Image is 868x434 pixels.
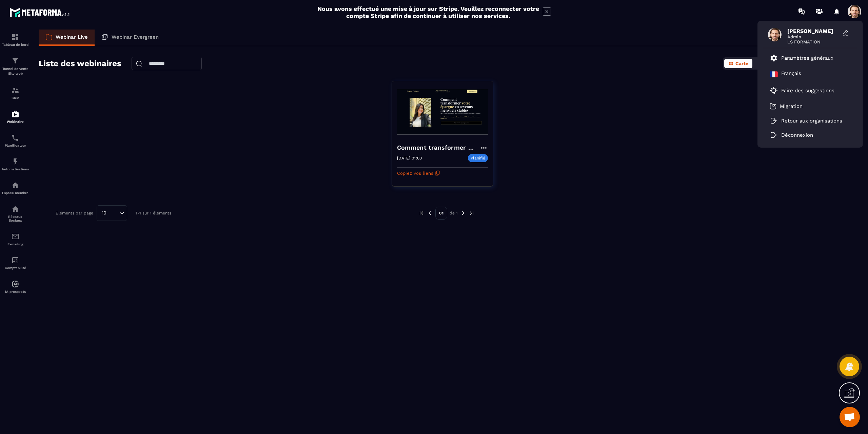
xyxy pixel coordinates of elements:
p: Réseaux Sociaux [2,215,29,222]
img: prev [427,210,433,216]
img: accountant [11,256,19,264]
a: formationformationCRM [2,81,29,105]
a: Retour aux organisations [770,118,842,124]
a: automationsautomationsAutomatisations [2,152,29,176]
button: Copiez vos liens [397,168,440,178]
div: Search for option [97,205,127,221]
img: scheduler [11,134,19,142]
p: Automatisations [2,167,29,171]
p: de 1 [450,210,458,216]
p: Tunnel de vente Site web [2,67,29,76]
h4: Comment transformer votre épargne en un revenus mensuels stables [397,143,480,152]
a: social-networksocial-networkRéseaux Sociaux [2,200,29,227]
p: Éléments par page [56,211,93,215]
p: Webinaire [2,120,29,124]
p: Faire des suggestions [781,88,834,94]
img: formation [11,86,19,94]
p: Tableau de bord [2,43,29,46]
a: accountantaccountantComptabilité [2,251,29,275]
a: formationformationTunnel de vente Site web [2,52,29,81]
img: automations [11,181,19,189]
button: Carte [724,59,752,68]
p: Déconnexion [781,132,813,138]
img: formation [11,33,19,41]
span: Carte [735,61,748,66]
button: Liste [753,59,780,68]
p: CRM [2,96,29,100]
img: social-network [11,205,19,213]
p: Webinar Evergreen [112,34,159,40]
img: email [11,232,19,241]
a: automationsautomationsWebinaire [2,105,29,129]
a: Migration [770,103,803,110]
a: formationformationTableau de bord [2,28,29,52]
p: Retour aux organisations [781,118,842,124]
p: E-mailing [2,242,29,246]
a: automationsautomationsEspace membre [2,176,29,200]
p: Français [781,70,801,78]
img: formation [11,57,19,65]
p: IA prospects [2,290,29,294]
p: 1-1 sur 1 éléments [136,211,171,215]
a: Paramètres généraux [770,54,833,62]
span: 10 [99,209,109,217]
img: webinar-background [397,86,488,138]
img: next [460,210,466,216]
a: Open chat [840,407,860,427]
a: Faire des suggestions [770,87,842,95]
p: Migration [780,103,803,109]
img: logo [9,6,71,18]
p: Espace membre [2,191,29,195]
a: Webinar Live [39,30,95,46]
img: next [469,210,475,216]
p: [DATE] 01:00 [397,156,422,161]
span: [PERSON_NAME] [787,28,838,34]
p: Comptabilité [2,266,29,270]
h2: Liste des webinaires [39,57,121,70]
span: Admin [787,34,838,39]
p: 01 [435,207,447,220]
p: Planificateur [2,144,29,147]
img: automations [11,157,19,166]
h2: Nous avons effectué une mise à jour sur Stripe. Veuillez reconnecter votre compte Stripe afin de ... [317,5,539,19]
a: emailemailE-mailing [2,227,29,251]
img: prev [418,210,425,216]
input: Search for option [109,209,118,217]
p: Paramètres généraux [781,55,833,61]
img: automations [11,280,19,288]
p: Planifié [468,154,488,162]
a: schedulerschedulerPlanificateur [2,129,29,152]
img: automations [11,110,19,118]
p: Webinar Live [56,34,88,40]
span: LS FORMATION [787,39,838,44]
